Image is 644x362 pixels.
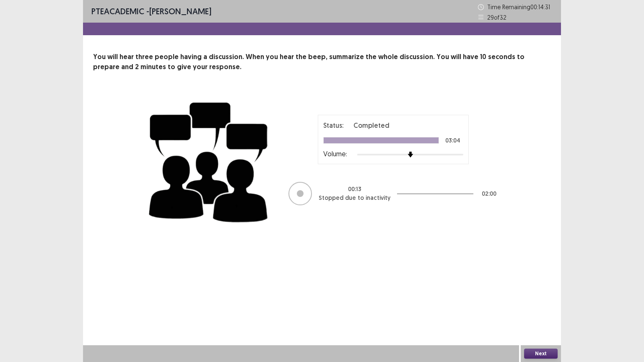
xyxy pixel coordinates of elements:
[91,6,144,16] span: PTE academic
[487,3,553,11] p: Time Remaining 00 : 14 : 31
[323,149,347,159] p: Volume:
[323,120,343,130] p: Status:
[348,185,361,194] p: 00 : 13
[445,137,460,143] p: 03:04
[93,52,551,72] p: You will hear three people having a discussion. When you hear the beep, summarize the whole discu...
[146,92,272,229] img: group-discussion
[91,5,211,18] p: - [PERSON_NAME]
[353,120,390,130] p: Completed
[487,13,506,22] p: 29 of 32
[408,152,413,158] img: arrow-thumb
[524,349,558,359] button: Next
[482,189,496,198] p: 02 : 00
[319,194,390,202] p: Stopped due to inactivity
